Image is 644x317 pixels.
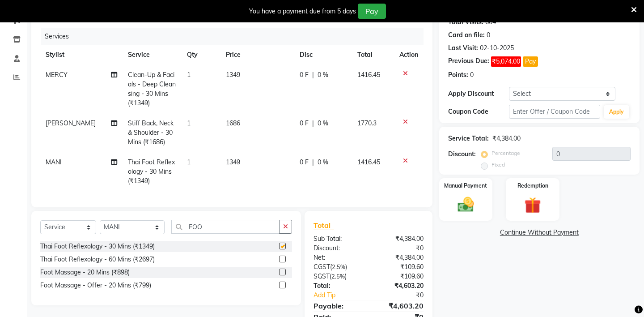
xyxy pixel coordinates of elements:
div: Foot Massage - Offer - 20 Mins (₹799) [40,281,151,290]
span: CGST [314,263,330,271]
div: Services [41,28,430,45]
div: 0 [470,70,474,80]
div: Thai Foot Reflexology - 30 Mins (₹1349) [40,242,155,251]
span: 2.5% [331,273,345,280]
span: 0 F [300,70,309,80]
div: You have a payment due from 5 days [249,7,356,16]
img: _gift.svg [519,195,546,216]
span: 1 [187,71,191,79]
div: Payable: [307,300,369,311]
th: Service [123,45,181,65]
button: Pay [523,56,538,67]
span: 0 % [318,70,328,80]
div: ( ) [307,262,369,272]
div: Thai Foot Reflexology - 60 Mins (₹2697) [40,255,155,264]
span: [PERSON_NAME] [46,119,96,127]
span: 1416.45 [357,158,380,166]
span: MANI [46,158,62,166]
span: | [312,70,314,80]
div: 02-10-2025 [480,43,514,53]
span: 0 F [300,119,309,128]
span: | [312,119,314,128]
div: Last Visit: [448,43,478,53]
div: ₹4,603.20 [369,300,430,311]
div: Service Total: [448,134,489,143]
span: ₹5,074.00 [491,56,521,67]
div: ₹0 [369,244,430,253]
span: 1349 [226,71,240,79]
div: ₹109.60 [369,262,430,272]
div: ₹0 [379,291,430,300]
input: Enter Offer / Coupon Code [509,105,600,119]
span: Stiff Back, Neck & Shoulder - 30 Mins (₹1686) [128,119,174,146]
label: Fixed [491,161,505,169]
div: ₹4,384.00 [369,234,430,244]
div: Foot Massage - 20 Mins (₹898) [40,268,130,277]
span: 0 F [300,158,309,167]
div: ₹4,384.00 [369,253,430,262]
div: Coupon Code [448,107,509,116]
span: Total [314,221,334,230]
button: Apply [604,105,629,119]
label: Percentage [491,149,520,157]
th: Qty [182,45,220,65]
label: Manual Payment [444,182,487,190]
span: 0 % [318,158,328,167]
div: Sub Total: [307,234,369,244]
span: Thai Foot Reflexology - 30 Mins (₹1349) [128,158,175,185]
th: Price [220,45,294,65]
span: | [312,158,314,167]
div: 0 [487,30,490,40]
div: Discount: [448,150,476,159]
a: Continue Without Payment [441,228,638,237]
div: Net: [307,253,369,262]
div: ₹109.60 [369,272,430,281]
span: 0 % [318,119,328,128]
span: SGST [314,272,330,280]
span: MERCY [46,71,68,79]
img: _cash.svg [453,195,479,214]
span: 1770.3 [357,119,377,127]
span: 1349 [226,158,240,166]
div: Total: [307,281,369,291]
div: Previous Due: [448,56,489,67]
span: Clean-Up & Facials - Deep Cleansing - 30 Mins (₹1349) [128,71,176,107]
span: 1686 [226,119,240,127]
span: 1416.45 [357,71,380,79]
div: Discount: [307,244,369,253]
button: Pay [358,4,386,19]
div: Card on file: [448,30,485,40]
span: 2.5% [332,263,345,270]
th: Disc [294,45,352,65]
input: Search or Scan [171,220,280,234]
span: 1 [187,119,191,127]
div: Apply Discount [448,89,509,99]
span: 1 [187,158,191,166]
div: ₹4,384.00 [492,134,521,143]
th: Stylist [40,45,123,65]
a: Add Tip [307,291,379,300]
div: ( ) [307,272,369,281]
th: Total [352,45,394,65]
th: Action [394,45,424,65]
div: ₹4,603.20 [369,281,430,291]
label: Redemption [517,182,548,190]
div: Points: [448,70,468,80]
